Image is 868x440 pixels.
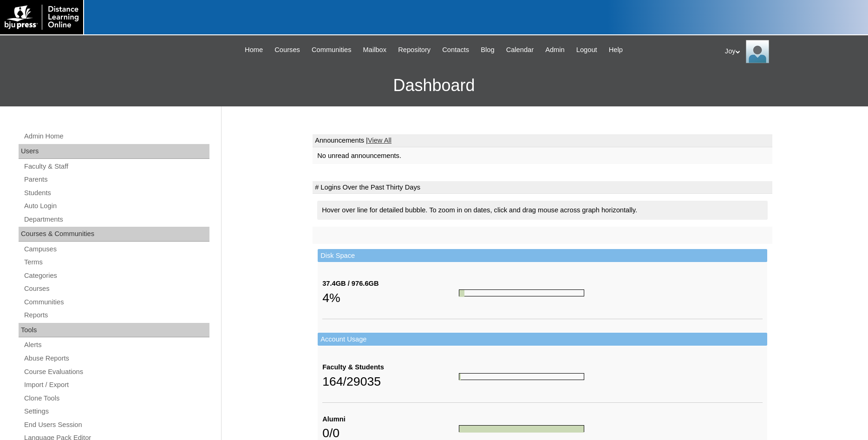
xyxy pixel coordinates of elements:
[19,144,209,159] div: Users
[274,45,300,55] span: Courses
[317,201,768,220] div: Hover over line for detailed bubble. To zoom in on dates, click and drag mouse across graph horiz...
[725,40,859,63] div: Joy
[313,134,772,147] td: Announcements |
[270,45,305,55] a: Courses
[322,414,459,424] div: Alumni
[23,161,209,172] a: Faculty & Staff
[746,40,769,63] img: Joy Dantz
[23,187,209,199] a: Students
[368,137,392,144] a: View All
[245,45,263,55] span: Home
[23,174,209,185] a: Parents
[322,279,459,289] div: 37.4GB / 976.6GB
[359,45,392,55] a: Mailbox
[398,45,431,55] span: Repository
[322,372,459,391] div: 164/29035
[609,45,623,55] span: Help
[604,45,627,55] a: Help
[502,45,538,55] a: Calendar
[322,362,459,372] div: Faculty & Students
[313,147,772,164] td: No unread announcements.
[545,45,565,55] span: Admin
[442,45,469,55] span: Contacts
[506,45,534,55] span: Calendar
[23,296,209,308] a: Communities
[541,45,569,55] a: Admin
[23,270,209,282] a: Categories
[313,181,772,194] td: # Logins Over the Past Thirty Days
[322,289,459,307] div: 4%
[23,309,209,321] a: Reports
[23,366,209,378] a: Course Evaluations
[23,214,209,225] a: Departments
[23,379,209,391] a: Import / Export
[240,45,268,55] a: Home
[23,283,209,295] a: Courses
[23,393,209,404] a: Clone Tools
[23,256,209,268] a: Terms
[307,45,356,55] a: Communities
[5,5,78,30] img: logo-white.png
[481,45,494,55] span: Blog
[23,406,209,417] a: Settings
[476,45,499,55] a: Blog
[572,45,602,55] a: Logout
[318,249,767,263] td: Disk Space
[23,131,209,142] a: Admin Home
[576,45,597,55] span: Logout
[312,45,352,55] span: Communities
[318,333,767,346] td: Account Usage
[23,419,209,431] a: End Users Session
[23,200,209,212] a: Auto Login
[5,65,863,106] h3: Dashboard
[393,45,435,55] a: Repository
[19,227,209,242] div: Courses & Communities
[23,353,209,364] a: Abuse Reports
[23,243,209,255] a: Campuses
[363,45,387,55] span: Mailbox
[437,45,474,55] a: Contacts
[19,323,209,338] div: Tools
[23,339,209,351] a: Alerts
